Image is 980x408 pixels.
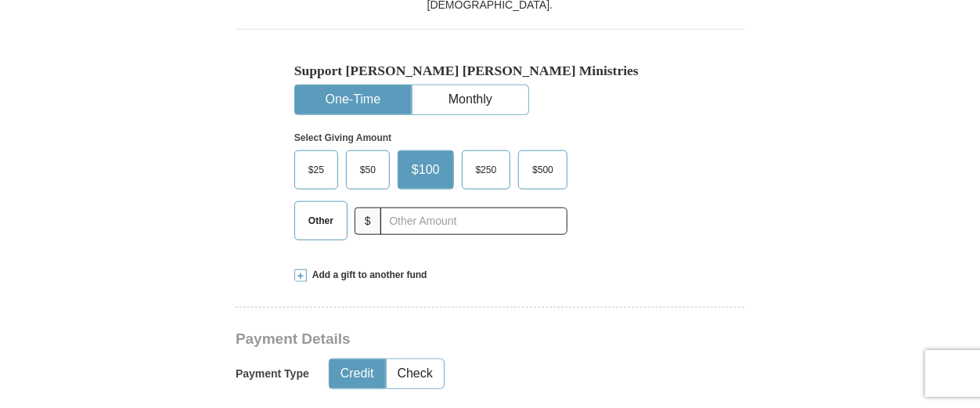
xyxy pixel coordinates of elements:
h5: Support [PERSON_NAME] [PERSON_NAME] Ministries [294,63,686,79]
span: $50 [352,158,384,182]
span: $ [355,208,381,235]
button: Monthly [413,85,528,114]
h5: Payment Type [236,367,309,381]
input: Other Amount [380,208,567,235]
h3: Payment Details [236,330,635,348]
button: One-Time [295,85,411,114]
span: $500 [524,158,561,182]
button: Check [387,359,444,388]
button: Credit [330,359,385,388]
span: $25 [301,158,332,182]
strong: Select Giving Amount [294,132,391,143]
span: $100 [404,158,448,182]
span: Add a gift to another fund [307,269,427,282]
span: Other [301,209,341,233]
span: $250 [468,158,505,182]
